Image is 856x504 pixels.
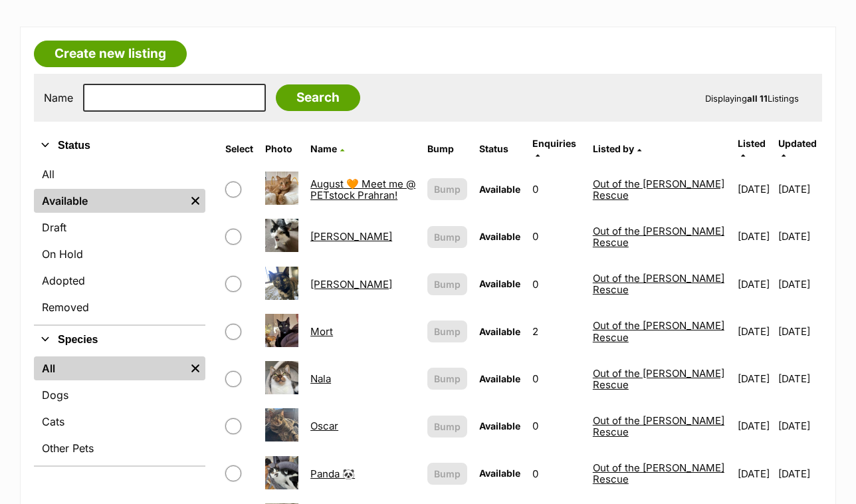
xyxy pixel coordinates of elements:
button: Bump [427,463,467,485]
a: Out of the [PERSON_NAME] Rescue [593,225,724,249]
span: Name [310,143,337,154]
span: Available [479,326,520,337]
a: Create new listing [34,41,187,67]
a: Out of the [PERSON_NAME] Rescue [593,319,724,343]
a: [PERSON_NAME] [310,230,392,243]
a: Mort [310,325,333,338]
td: [DATE] [732,166,777,212]
span: Bump [434,420,461,434]
a: Out of the [PERSON_NAME] Rescue [593,367,724,391]
span: Displaying Listings [705,93,799,104]
a: Remove filter [185,189,205,213]
span: Bump [434,372,461,386]
a: Name [310,143,344,154]
td: [DATE] [732,451,777,497]
a: Out of the [PERSON_NAME] Rescue [593,272,724,296]
span: translation missing: en.admin.listings.index.attributes.enquiries [532,138,576,149]
button: Bump [427,320,467,342]
td: 0 [527,213,586,259]
td: [DATE] [778,403,821,449]
span: Bump [434,467,461,481]
td: 0 [527,403,586,449]
span: Available [479,231,520,242]
span: Available [479,467,520,479]
button: Species [34,331,205,348]
td: [DATE] [778,261,821,307]
span: Updated [778,138,817,149]
a: Nala [310,372,331,385]
a: Enquiries [532,138,576,160]
span: Bump [434,230,461,244]
a: Draft [34,215,205,239]
a: Out of the [PERSON_NAME] Rescue [593,461,724,485]
div: Status [34,160,205,324]
span: Listed [738,138,766,149]
a: Panda 🐼 [310,467,355,480]
td: 0 [527,261,586,307]
td: [DATE] [778,166,821,212]
a: Oscar [310,420,338,432]
span: Bump [434,182,461,196]
span: Available [479,278,520,289]
a: Listed by [593,143,641,154]
th: Select [220,133,259,165]
td: 0 [527,356,586,402]
th: Bump [422,133,473,165]
td: [DATE] [778,309,821,354]
a: All [34,356,185,380]
div: Species [34,354,205,465]
input: Search [276,84,360,111]
span: Available [479,373,520,384]
a: [PERSON_NAME] [310,278,392,291]
label: Name [44,92,73,104]
td: [DATE] [732,403,777,449]
td: 2 [527,309,586,354]
td: [DATE] [732,213,777,259]
a: Dogs [34,383,205,407]
td: [DATE] [732,309,777,354]
button: Status [34,137,205,154]
button: Bump [427,368,467,390]
span: Available [479,420,520,432]
td: [DATE] [778,213,821,259]
a: Available [34,189,185,213]
td: [DATE] [778,356,821,402]
a: Updated [778,138,817,160]
th: Photo [260,133,304,165]
a: Remove filter [185,356,205,380]
td: 0 [527,451,586,497]
td: 0 [527,166,586,212]
button: Bump [427,416,467,438]
a: All [34,162,205,186]
th: Status [474,133,526,165]
span: Available [479,184,520,195]
button: Bump [427,273,467,295]
a: Listed [738,138,766,160]
td: [DATE] [778,451,821,497]
span: Bump [434,277,461,291]
td: [DATE] [732,261,777,307]
span: Listed by [593,143,634,154]
button: Bump [427,226,467,248]
a: Removed [34,295,205,319]
span: Bump [434,324,461,338]
td: [DATE] [732,356,777,402]
a: Other Pets [34,436,205,460]
button: Bump [427,178,467,200]
a: Out of the [PERSON_NAME] Rescue [593,414,724,438]
strong: all 11 [747,93,768,104]
a: Out of the [PERSON_NAME] Rescue [593,178,724,201]
a: Adopted [34,269,205,293]
a: On Hold [34,242,205,266]
a: August 🧡 Meet me @ PETstock Prahran! [310,178,415,201]
a: Cats [34,410,205,434]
